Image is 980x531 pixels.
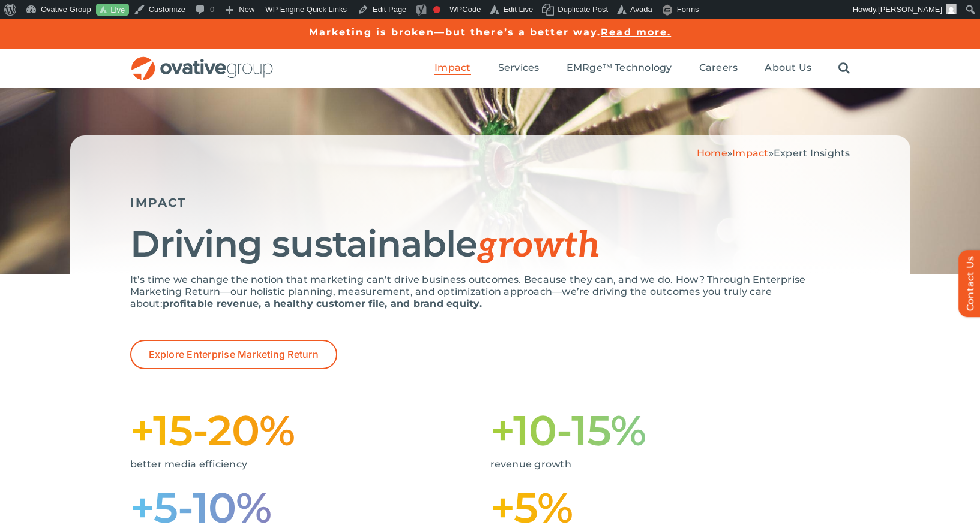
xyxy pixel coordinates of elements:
[490,488,850,527] h1: +5%
[130,458,472,470] p: better media efficiency
[699,62,738,75] a: Careers
[130,274,850,310] p: It’s time we change the notion that marketing can’t drive business outcomes. Because they can, an...
[130,488,490,527] h1: +5-10%
[130,55,274,67] a: OG_Full_horizontal_RGB
[490,458,832,470] p: revenue growth
[601,26,671,38] a: Read more.
[434,49,850,88] nav: Menu
[477,224,600,267] span: growth
[697,147,727,159] a: Home
[130,195,850,210] h5: IMPACT
[838,62,850,75] a: Search
[434,62,470,74] span: Impact
[699,62,738,74] span: Careers
[434,62,470,75] a: Impact
[130,340,337,369] a: Explore Enterprise Marketing Return
[732,147,768,159] a: Impact
[309,26,601,38] a: Marketing is broken—but there’s a better way.
[96,4,129,16] a: Live
[765,62,811,74] span: About Us
[774,147,850,159] span: Expert Insights
[697,147,850,159] span: » »
[163,298,482,309] strong: profitable revenue, a healthy customer file, and brand equity.
[130,225,850,265] h1: Driving sustainable
[490,411,850,449] h1: +10-15%
[567,62,672,75] a: EMRge™ Technology
[149,349,319,360] span: Explore Enterprise Marketing Return
[567,62,672,74] span: EMRge™ Technology
[878,5,942,14] span: [PERSON_NAME]
[130,411,490,449] h1: +15-20%
[498,62,540,74] span: Services
[765,62,811,75] a: About Us
[498,62,540,75] a: Services
[433,6,440,13] div: Focus keyphrase not set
